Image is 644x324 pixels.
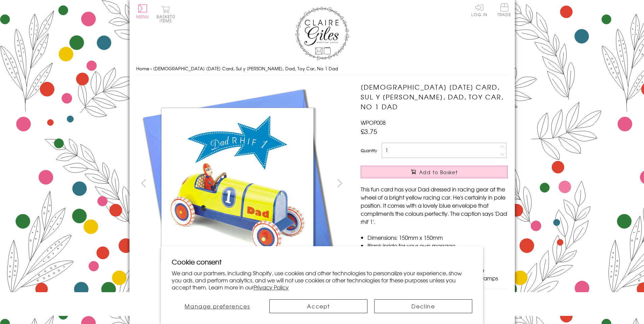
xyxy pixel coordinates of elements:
a: Home [136,65,149,72]
span: Trade [497,3,511,17]
span: Manage preferences [185,302,250,310]
a: Trade [497,3,511,18]
span: Add to Basket [419,169,458,176]
span: Menu [136,14,149,20]
button: Manage preferences [172,299,263,313]
span: 0 items [160,14,175,24]
h2: Cookie consent [172,257,472,267]
a: Privacy Policy [254,283,289,291]
span: [DEMOGRAPHIC_DATA] [DATE] Card, Sul y [PERSON_NAME], Dad, Toy Car, No 1 Dad [153,65,338,72]
img: Claire Giles Greetings Cards [295,7,349,60]
img: Welsh Father's Day Card, Sul y Tadau Hapus, Dad, Toy Car, No 1 Dad [136,82,339,285]
p: We and our partners, including Shopify, use cookies and other technologies to personalize your ex... [172,270,472,291]
p: This fun card has your Dad dressed in racing gear at the wheel of a bright yellow racing car. He'... [361,185,508,226]
span: £3.75 [361,126,377,136]
li: Dimensions: 150mm x 150mm [367,233,508,241]
button: Menu [136,4,149,19]
nav: breadcrumbs [136,62,508,76]
button: prev [136,176,151,191]
h1: [DEMOGRAPHIC_DATA] [DATE] Card, Sul y [PERSON_NAME], Dad, Toy Car, No 1 Dad [361,82,508,111]
span: › [150,65,152,72]
button: Basket0 items [157,5,175,23]
label: Quantity [361,147,377,154]
button: Accept [269,299,367,313]
button: Decline [374,299,472,313]
li: Blank inside for your own message [367,241,508,250]
button: Add to Basket [361,166,508,178]
a: Log In [471,3,487,17]
span: WPOP008 [361,118,386,126]
button: next [332,176,347,191]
